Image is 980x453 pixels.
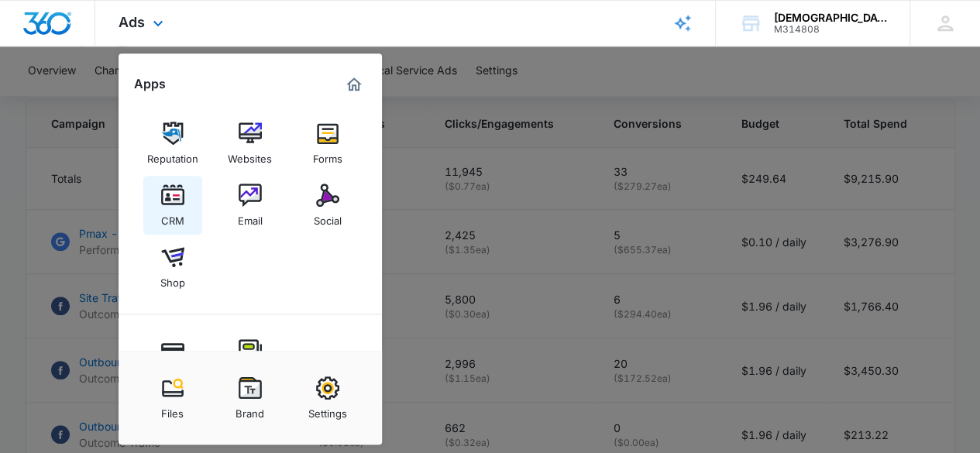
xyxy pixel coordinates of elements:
div: Reputation [147,145,198,165]
div: Social [314,207,342,227]
div: CRM [161,207,184,227]
div: Email [238,207,263,227]
a: Settings [298,369,357,427]
div: Shop [160,269,185,289]
a: Websites [221,114,280,173]
a: Brand [221,369,280,427]
a: POS [221,331,280,390]
h2: Apps [134,77,166,91]
div: Files [161,400,184,420]
span: Ads [119,14,145,30]
div: Brand [236,400,264,420]
a: Reputation [143,114,202,173]
a: Shop [143,238,202,297]
div: Websites [228,145,272,165]
a: Social [298,176,357,235]
a: Email [221,176,280,235]
a: Marketing 360® Dashboard [342,72,366,97]
div: account id [774,24,887,35]
a: CRM [143,176,202,235]
a: Files [143,369,202,427]
div: account name [774,12,887,24]
a: Payments [143,331,202,390]
a: Forms [298,114,357,173]
div: Settings [308,400,347,420]
div: Forms [313,145,342,165]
